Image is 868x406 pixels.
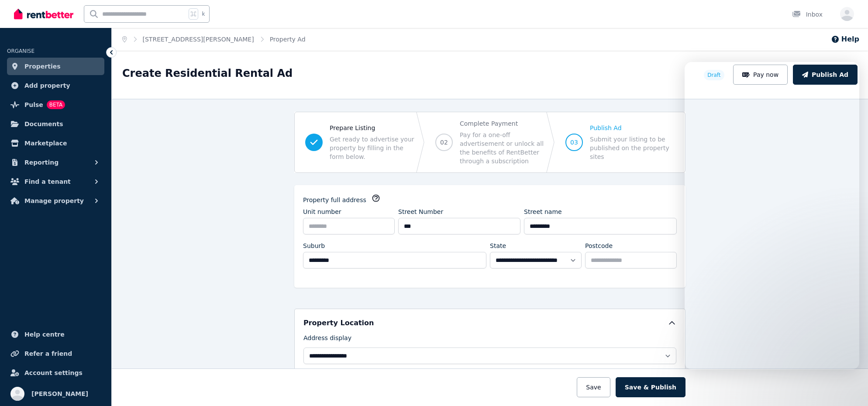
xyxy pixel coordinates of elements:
h5: Property Location [303,318,374,328]
span: Add property [24,80,70,91]
a: Property Ad [270,36,306,43]
span: Prepare Listing [330,124,414,132]
span: Get ready to advertise your property by filling in the form below. [330,135,414,161]
label: State [490,241,506,250]
button: Manage property [7,192,104,210]
span: BETA [47,100,65,109]
span: [PERSON_NAME] [31,389,88,399]
nav: Breadcrumb [112,28,316,51]
span: Find a tenant [24,176,71,187]
button: Find a tenant [7,173,104,190]
label: Address display [303,334,351,346]
button: Help [831,34,859,45]
label: Suburb [303,241,325,250]
a: Marketplace [7,134,104,152]
iframe: Intercom live chat [685,62,859,369]
button: Save & Publish [616,377,685,397]
a: Help centre [7,326,104,343]
a: [STREET_ADDRESS][PERSON_NAME] [143,36,254,43]
button: Save [577,377,610,397]
span: Account settings [24,368,83,378]
h1: Create Residential Rental Ad [122,66,293,80]
span: Refer a friend [24,348,72,359]
button: Reporting [7,154,104,171]
a: Refer a friend [7,345,104,362]
span: Publish Ad [590,124,675,132]
span: Pulse [24,100,43,110]
span: Manage property [24,196,84,206]
a: Add property [7,77,104,94]
span: Submit your listing to be published on the property sites [590,135,675,161]
span: 02 [440,138,448,147]
nav: Progress [294,112,685,173]
label: Property full address [303,196,366,204]
span: Reporting [24,157,59,168]
a: Account settings [7,364,104,382]
span: Properties [24,61,61,72]
div: Inbox [792,10,823,19]
a: Documents [7,115,104,133]
iframe: Intercom live chat [838,376,859,397]
label: Street name [524,207,562,216]
span: Help centre [24,329,65,340]
img: RentBetter [14,7,73,21]
label: Street Number [398,207,443,216]
a: Properties [7,58,104,75]
label: Postcode [585,241,613,250]
span: 03 [570,138,578,147]
span: Marketplace [24,138,67,148]
span: Documents [24,119,63,129]
a: PulseBETA [7,96,104,114]
label: Unit number [303,207,341,216]
span: ORGANISE [7,48,34,54]
span: Complete Payment [460,119,544,128]
span: k [202,10,205,17]
span: Pay for a one-off advertisement or unlock all the benefits of RentBetter through a subscription [460,131,544,165]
